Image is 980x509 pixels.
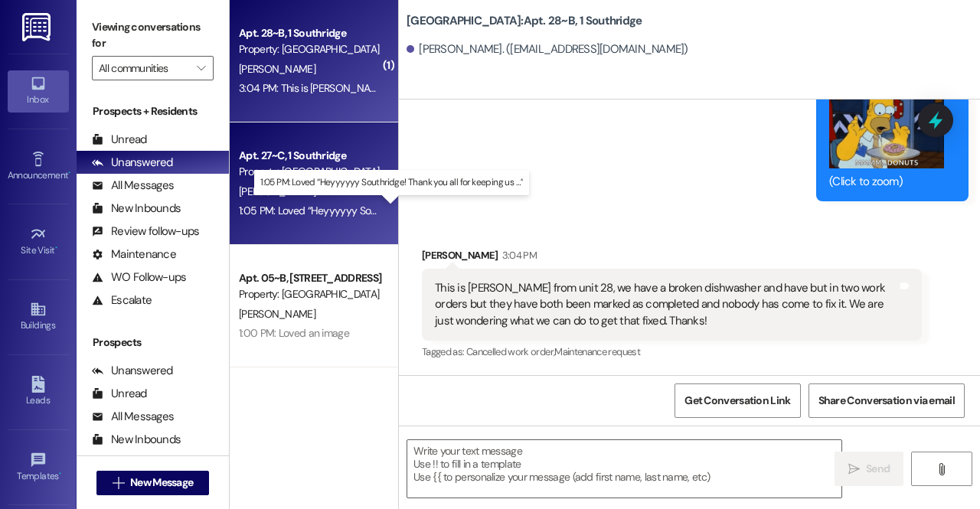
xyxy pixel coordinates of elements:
[77,103,229,119] div: Prospects + Residents
[8,296,69,338] a: Buildings
[8,221,69,263] a: Site Visit •
[239,41,381,57] div: Property: [GEOGRAPHIC_DATA]
[848,463,860,475] i: 
[684,393,790,409] span: Get Conversation Link
[239,307,315,321] span: [PERSON_NAME]
[239,184,315,198] span: [PERSON_NAME]
[239,25,381,41] div: Apt. 28~B, 1 Southridge
[92,363,173,379] div: Unanswered
[55,243,57,253] span: •
[239,148,381,164] div: Apt. 27~C, 1 Southridge
[829,174,944,190] div: (Click to zoom)
[829,77,944,168] button: Zoom image
[92,132,147,148] div: Unread
[92,201,181,217] div: New Inbounds
[239,204,546,217] div: 1:05 PM: Loved “Heyyyyyy Southridge! Thank you all for keeping us …”
[197,62,205,74] i: 
[99,56,189,80] input: All communities
[92,15,214,56] label: Viewing conversations for
[835,452,903,486] button: Send
[239,62,315,76] span: [PERSON_NAME]
[466,345,554,358] span: Cancelled work order ,
[239,270,381,286] div: Apt. 05~B, [STREET_ADDRESS]
[498,247,537,263] div: 3:04 PM
[92,246,176,263] div: Maintenance
[130,475,193,491] span: New Message
[68,168,70,178] span: •
[422,341,922,363] div: Tagged as:
[92,224,199,240] div: Review follow-ups
[92,292,152,308] div: Escalate
[422,247,922,269] div: [PERSON_NAME]
[92,386,147,402] div: Unread
[59,468,61,479] span: •
[113,477,124,489] i: 
[239,326,349,340] div: 1:00 PM: Loved an image
[239,164,381,180] div: Property: [GEOGRAPHIC_DATA]
[675,383,800,418] button: Get Conversation Link
[92,409,174,425] div: All Messages
[866,461,890,477] span: Send
[407,13,642,29] b: [GEOGRAPHIC_DATA]: Apt. 28~B, 1 Southridge
[554,345,640,358] span: Maintenance request
[22,13,54,41] img: ResiDesk Logo
[435,280,897,329] div: This is [PERSON_NAME] from unit 28, we have a broken dishwasher and have but in two work orders b...
[8,447,69,488] a: Templates •
[407,41,688,57] div: [PERSON_NAME]. ([EMAIL_ADDRESS][DOMAIN_NAME])
[260,176,523,189] p: 1:05 PM: Loved “Heyyyyyy Southridge! Thank you all for keeping us …”
[92,155,173,171] div: Unanswered
[818,393,955,409] span: Share Conversation via email
[92,269,186,285] div: WO Follow-ups
[936,463,947,475] i: 
[92,178,174,194] div: All Messages
[8,70,69,112] a: Inbox
[77,334,229,351] div: Prospects
[92,432,181,448] div: New Inbounds
[8,371,69,413] a: Leads
[239,286,381,302] div: Property: [GEOGRAPHIC_DATA]
[96,471,210,495] button: New Message
[808,383,965,418] button: Share Conversation via email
